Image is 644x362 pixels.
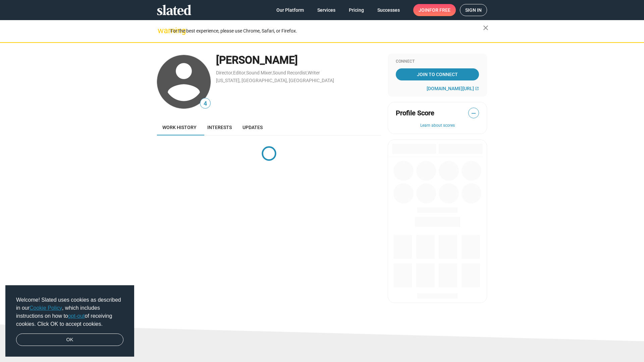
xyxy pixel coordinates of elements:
span: Services [317,4,335,16]
a: dismiss cookie message [16,334,123,346]
mat-icon: warning [158,26,166,35]
a: Updates [237,119,268,135]
a: Join To Connect [396,68,479,80]
span: Welcome! Slated uses cookies as described in our , which includes instructions on how to of recei... [16,296,123,328]
div: Connect [396,59,479,64]
span: Pricing [349,4,364,16]
a: Services [312,4,341,16]
a: Cookie Policy [30,305,62,311]
div: For the best experience, please use Chrome, Safari, or Firefox. [170,26,483,36]
div: [PERSON_NAME] [216,53,381,67]
span: , [246,71,246,75]
a: opt-out [68,313,85,319]
a: Editor [233,70,246,75]
div: cookieconsent [5,285,134,357]
a: Sound Recordist [273,70,307,75]
a: Pricing [343,4,369,16]
span: Our Platform [276,4,304,16]
span: Interests [207,125,232,130]
span: — [469,109,479,118]
a: Joinfor free [413,4,456,16]
button: Learn about scores [396,123,479,128]
span: , [307,71,308,75]
span: Join To Connect [397,68,478,80]
a: Director [216,70,232,75]
a: [DOMAIN_NAME][URL] [427,86,479,91]
span: 4 [200,99,210,108]
a: Sound Mixer [246,70,272,75]
a: Sign in [460,4,487,16]
span: [DOMAIN_NAME][URL] [427,86,474,91]
a: [US_STATE], [GEOGRAPHIC_DATA], [GEOGRAPHIC_DATA] [216,78,334,83]
span: , [272,71,273,75]
span: , [232,71,233,75]
mat-icon: open_in_new [475,86,479,90]
a: Writer [308,70,320,75]
a: Work history [157,119,202,135]
span: Successes [377,4,400,16]
a: Interests [202,119,237,135]
span: Updates [243,125,263,130]
span: for free [429,4,450,16]
span: Profile Score [396,109,434,118]
span: Sign in [465,4,482,16]
a: Our Platform [271,4,309,16]
span: Work history [162,125,197,130]
mat-icon: close [482,24,490,32]
a: Successes [372,4,405,16]
span: Join [419,4,450,16]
